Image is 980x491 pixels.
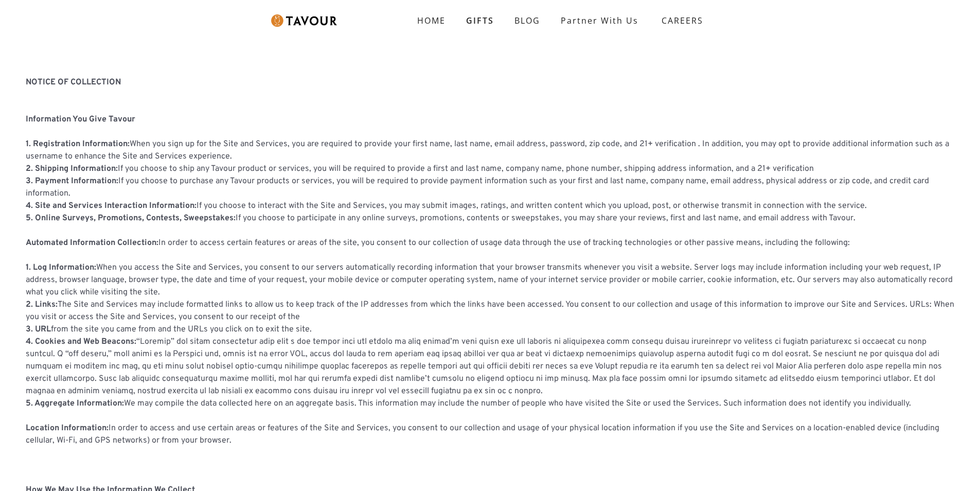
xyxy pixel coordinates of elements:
[26,201,197,211] strong: 4. Site and Services Interaction Information:
[26,77,121,87] strong: NOTICE OF COLLECTION ‍
[26,164,118,174] strong: 2. Shipping Information:
[26,262,96,273] strong: 1. Log Information:
[417,15,446,26] strong: HOME
[26,324,51,335] strong: 3. URL
[26,238,158,248] strong: Automated Information Collection:
[649,6,711,35] a: CAREERS
[26,176,118,186] strong: 3. Payment Information:
[504,10,550,31] a: BLOG
[26,423,109,433] strong: Location Information:
[26,337,136,347] strong: 4. Cookies and Web Beacons:
[456,10,504,31] a: GIFTS
[662,10,703,31] strong: CAREERS
[407,10,456,31] a: HOME
[550,10,649,31] a: partner with us
[26,139,130,149] strong: 1. Registration Information:
[26,114,135,125] strong: Information You Give Tavour ‍
[26,213,236,223] strong: 5. Online Surveys, Promotions, Contests, Sweepstakes:
[26,398,124,409] strong: 5. Aggregate Information:
[26,300,58,310] strong: 2. Links:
